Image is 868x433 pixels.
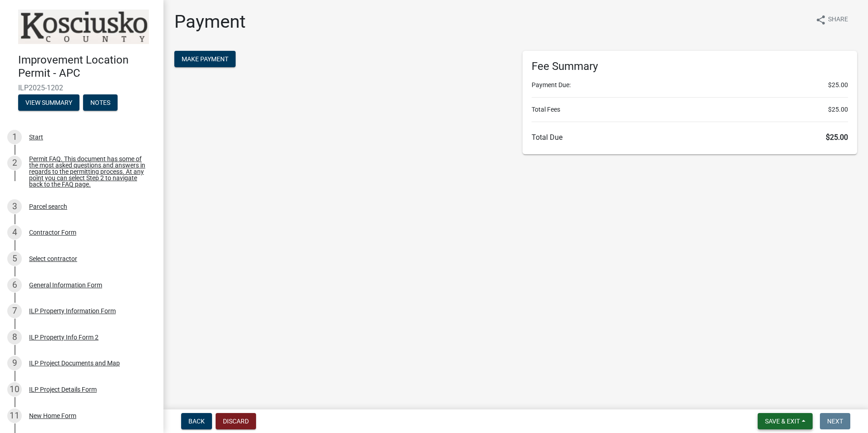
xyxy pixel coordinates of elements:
[182,55,228,63] span: Make Payment
[216,413,256,429] button: Discard
[828,15,848,25] span: Share
[29,413,76,419] div: New Home Form
[7,130,22,144] div: 1
[826,133,848,142] span: $25.00
[532,80,848,90] li: Payment Due:
[7,382,22,397] div: 10
[83,94,118,111] button: Notes
[7,199,22,214] div: 3
[7,156,22,170] div: 2
[29,229,76,236] div: Contractor Form
[7,304,22,318] div: 7
[174,51,236,67] button: Make Payment
[815,15,826,25] i: share
[828,80,848,90] span: $25.00
[532,60,848,73] h6: Fee Summary
[174,11,246,33] h1: Payment
[181,413,212,429] button: Back
[29,134,43,140] div: Start
[532,105,848,114] li: Total Fees
[7,225,22,240] div: 4
[7,356,22,370] div: 9
[758,413,813,429] button: Save & Exit
[827,418,843,425] span: Next
[7,278,22,292] div: 6
[18,10,149,44] img: Kosciusko County, Indiana
[7,408,22,423] div: 11
[7,251,22,266] div: 5
[18,84,145,92] span: ILP2025-1202
[808,11,855,29] button: shareShare
[29,156,149,187] div: Permit FAQ. This document has some of the most asked questions and answers in regards to the perm...
[29,308,116,314] div: ILP Property Information Form
[29,256,77,262] div: Select contractor
[29,386,97,393] div: ILP Project Details Form
[188,418,205,425] span: Back
[828,105,848,114] span: $25.00
[7,330,22,344] div: 8
[765,418,800,425] span: Save & Exit
[820,413,850,429] button: Next
[18,99,79,107] wm-modal-confirm: Summary
[83,99,118,107] wm-modal-confirm: Notes
[29,282,102,288] div: General Information Form
[18,54,156,80] h4: Improvement Location Permit - APC
[29,334,99,340] div: ILP Property Info Form 2
[18,94,79,111] button: View Summary
[532,133,848,142] h6: Total Due
[29,360,120,366] div: ILP Project Documents and Map
[29,203,67,210] div: Parcel search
